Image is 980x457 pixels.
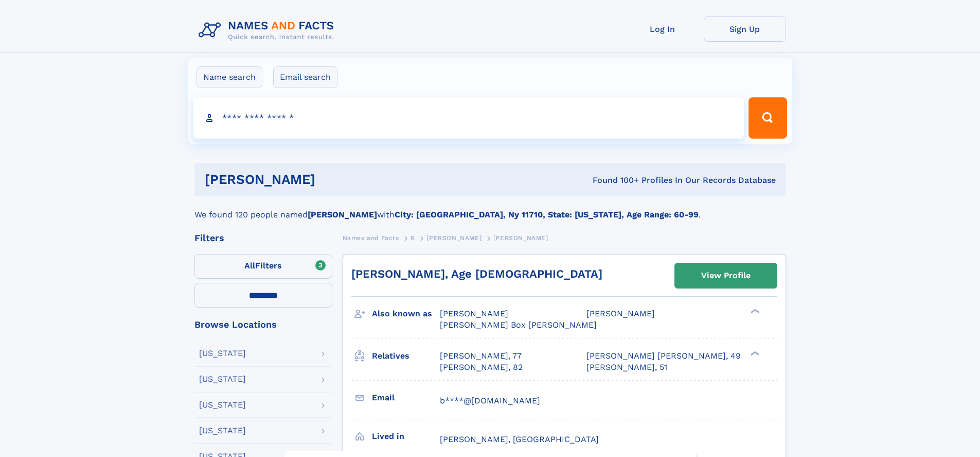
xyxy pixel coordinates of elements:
[372,389,440,407] h3: Email
[748,308,760,315] div: ❯
[411,231,415,244] a: R
[197,66,262,88] label: Name search
[194,254,332,279] label: Filters
[675,263,777,288] a: View Profile
[440,309,508,318] span: [PERSON_NAME]
[343,231,399,244] a: Names and Facts
[372,305,440,323] h3: Also known as
[748,350,760,357] div: ❯
[586,350,741,362] a: [PERSON_NAME] [PERSON_NAME], 49
[273,66,337,88] label: Email search
[194,16,343,44] img: Logo Names and Facts
[194,233,332,243] div: Filters
[586,362,667,373] a: [PERSON_NAME], 51
[244,261,255,270] span: All
[749,97,787,139] button: Search Button
[704,16,786,42] a: Sign Up
[193,97,744,139] input: search input
[426,234,482,242] span: [PERSON_NAME]
[440,320,597,330] span: [PERSON_NAME] Box [PERSON_NAME]
[411,234,415,242] span: R
[199,375,246,383] div: [US_STATE]
[586,309,655,318] span: [PERSON_NAME]
[199,401,246,409] div: [US_STATE]
[426,231,482,244] a: [PERSON_NAME]
[194,196,786,221] div: We found 120 people named with .
[454,175,776,186] div: Found 100+ Profiles In Our Records Database
[440,434,599,444] span: [PERSON_NAME], [GEOGRAPHIC_DATA]
[440,350,522,362] a: [PERSON_NAME], 77
[205,173,454,186] h1: [PERSON_NAME]
[199,427,246,435] div: [US_STATE]
[199,349,246,358] div: [US_STATE]
[372,428,440,445] h3: Lived in
[194,320,332,329] div: Browse Locations
[308,210,377,219] b: [PERSON_NAME]
[395,210,699,219] b: City: [GEOGRAPHIC_DATA], Ny 11710, State: [US_STATE], Age Range: 60-99
[372,347,440,365] h3: Relatives
[701,264,751,287] div: View Profile
[351,267,602,280] a: [PERSON_NAME], Age [DEMOGRAPHIC_DATA]
[493,234,548,242] span: [PERSON_NAME]
[621,16,704,42] a: Log In
[440,362,523,373] a: [PERSON_NAME], 82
